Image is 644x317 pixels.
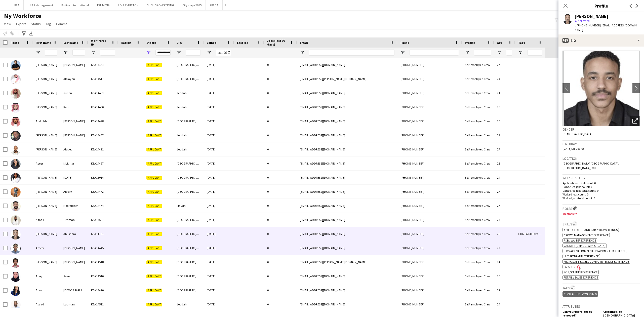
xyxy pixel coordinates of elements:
[60,241,88,255] div: [PERSON_NAME]
[237,41,248,45] span: Last job
[143,0,178,10] button: SHELLS ADVERTISING
[29,21,43,27] a: Status
[264,297,297,311] div: 0
[60,156,88,170] div: Mokhtar
[515,227,545,241] div: CONTACTED BY WASSIM
[88,255,118,269] div: KSA14518
[146,162,162,166] span: Applicant
[60,227,88,241] div: Abushara
[93,0,114,10] button: PFL MENA
[264,283,297,297] div: 0
[33,241,60,255] div: Ameer
[562,162,619,170] span: [GEOGRAPHIC_DATA] [GEOGRAPHIC_DATA], [GEOGRAPHIC_DATA], 001
[174,156,204,170] div: [GEOGRAPHIC_DATA]
[11,117,21,127] img: Abdullrhim Ahmed
[186,50,201,56] input: City Filter Input
[465,41,475,45] span: Profile
[207,41,217,45] span: Joined
[300,41,308,45] span: Email
[146,148,162,151] span: Applicant
[11,272,21,282] img: Areej Saeed
[494,128,515,142] div: 23
[494,156,515,170] div: 25
[11,229,21,240] img: Ali Abushara
[36,41,51,45] span: First Name
[33,72,60,86] div: [PERSON_NAME]
[11,187,21,197] img: Ahmed Algeily
[397,185,462,199] div: [PHONE_NUMBER]
[397,58,462,72] div: [PHONE_NUMBER]
[63,50,68,55] button: Open Filter Menu
[462,86,494,100] div: Self-employed Crew
[506,50,512,56] input: Age Filter Input
[33,185,60,199] div: [PERSON_NAME]
[146,218,162,222] span: Applicant
[174,269,204,283] div: [GEOGRAPHIC_DATA]
[462,114,494,128] div: Self-employed Crew
[88,72,118,86] div: KSA14517
[494,227,515,241] div: 28
[60,86,88,100] div: Sultan
[33,171,60,184] div: [PERSON_NAME]
[60,58,88,72] div: [PERSON_NAME]
[88,114,118,128] div: KSA14498
[88,185,118,199] div: KSA14472
[562,212,640,216] p: Incomplete
[88,213,118,227] div: KSA14507
[527,50,542,56] input: Tags Filter Input
[297,199,397,213] div: [EMAIL_ADDRESS][DOMAIN_NAME]
[174,58,204,72] div: [GEOGRAPHIC_DATA]
[33,283,60,297] div: Arwa
[11,215,21,225] img: Alfadil Othman
[462,72,494,86] div: Self-employed Crew
[14,21,28,27] a: Export
[397,128,462,142] div: [PHONE_NUMBER]
[397,199,462,213] div: [PHONE_NUMBER]
[33,100,60,114] div: [PERSON_NAME]
[578,19,590,23] span: Not rated
[146,120,162,123] span: Applicant
[33,255,60,269] div: [PERSON_NAME]
[146,50,151,55] button: Open Filter Menu
[174,128,204,142] div: Jeddah
[88,199,118,213] div: KSA14474
[562,196,640,200] p: Worked jobs total count: 0
[264,100,297,114] div: 0
[33,213,60,227] div: Alfadil
[297,72,397,86] div: [EMAIL_ADDRESS][PERSON_NAME][DOMAIN_NAME]
[174,227,204,241] div: [GEOGRAPHIC_DATA]
[558,3,644,9] h3: Profile
[174,114,204,128] div: [GEOGRAPHIC_DATA]
[297,171,397,184] div: [EMAIL_ADDRESS][DOMAIN_NAME]
[174,255,204,269] div: [GEOGRAPHIC_DATA]
[462,171,494,184] div: Self-employed Crew
[44,21,53,27] a: Tag
[494,114,515,128] div: 26
[204,100,234,114] div: [DATE]
[11,201,21,211] img: Ahmed Nooraldeen
[518,50,523,55] button: Open Filter Menu
[60,199,88,213] div: Nooraldeen
[88,269,118,283] div: KSA14510
[562,176,640,180] h3: Work history
[204,227,234,241] div: [DATE]
[494,72,515,86] div: 24
[11,159,21,169] img: Abeer Mokhtar
[564,233,609,237] span: Crowd management experience
[562,185,640,189] p: Cancelled jobs count: 0
[88,58,118,72] div: KSA14423
[174,72,204,86] div: [GEOGRAPHIC_DATA]
[204,255,234,269] div: [DATE]
[33,86,60,100] div: [PERSON_NAME]
[146,232,162,236] span: Applicant
[88,283,118,297] div: KSA14490
[11,286,21,296] img: Arwa Musa
[88,128,118,142] div: KSA14467
[562,142,640,146] h3: Birthday
[33,114,60,128] div: Abdullrhim
[494,142,515,156] div: 27
[264,185,297,199] div: 0
[204,199,234,213] div: [DATE]
[397,297,462,311] div: [PHONE_NUMBER]
[16,22,26,26] span: Export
